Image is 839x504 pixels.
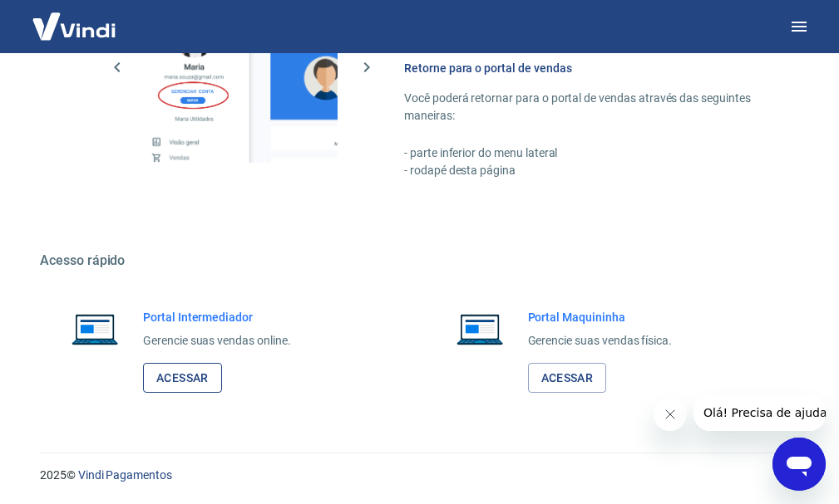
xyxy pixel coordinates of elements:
iframe: Fechar mensagem [654,398,687,431]
span: Olá! Precisa de ajuda? [10,12,140,25]
a: Vindi Pagamentos [78,468,172,482]
iframe: Mensagem da empresa [693,394,826,431]
p: - parte inferior do menu lateral [404,144,759,162]
h6: Portal Intermediador [143,309,291,325]
img: Vindi [20,1,128,51]
a: Acessar [143,363,222,394]
img: Imagem de um notebook aberto [60,309,130,349]
p: Gerencie suas vendas física. [528,332,673,350]
h6: Portal Maquininha [528,309,673,325]
p: Gerencie suas vendas online. [143,332,291,350]
a: Acessar [528,363,607,394]
iframe: Botão para abrir a janela de mensagens [772,438,826,491]
h5: Acesso rápido [40,252,799,269]
p: Você poderá retornar para o portal de vendas através das seguintes maneiras: [404,90,759,125]
p: 2025 © [40,467,799,484]
h6: Retorne para o portal de vendas [404,60,759,76]
img: Imagem de um notebook aberto [445,309,515,349]
p: - rodapé desta página [404,162,759,179]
